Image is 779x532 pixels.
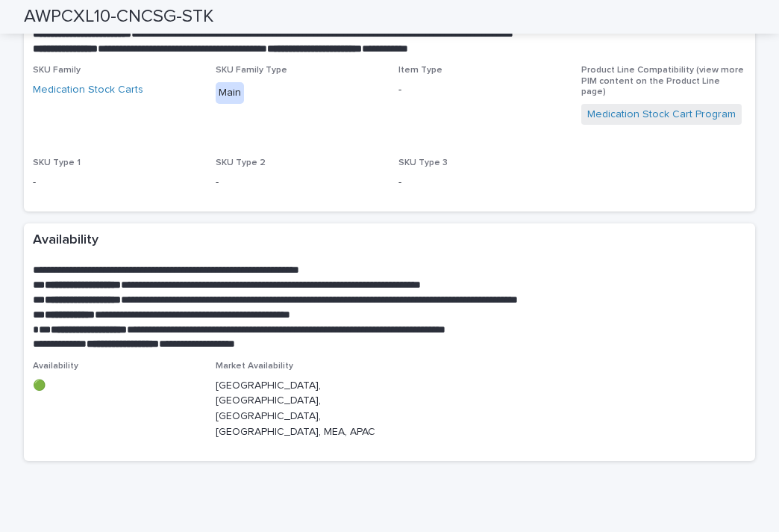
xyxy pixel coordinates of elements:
[33,175,198,191] p: -
[581,66,744,96] span: Product Line Compatibility (view more PIM content on the Product Line page)
[398,82,563,98] p: -
[398,66,442,75] span: Item Type
[587,107,736,123] a: Medication Stock Cart Program
[216,362,293,371] span: Market Availability
[216,158,266,167] span: SKU Type 2
[216,82,244,104] div: Main
[216,66,287,75] span: SKU Family Type
[398,175,563,191] p: -
[216,175,381,191] p: -
[216,378,381,440] p: [GEOGRAPHIC_DATA], [GEOGRAPHIC_DATA], [GEOGRAPHIC_DATA], [GEOGRAPHIC_DATA], MEA, APAC
[33,82,143,98] a: Medication Stock Carts
[33,158,81,167] span: SKU Type 1
[33,378,198,394] p: 🟢
[24,6,213,28] h2: AWPCXL10-CNCSG-STK
[33,362,78,371] span: Availability
[33,232,98,249] h2: Availability
[398,158,448,167] span: SKU Type 3
[33,66,81,75] span: SKU Family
